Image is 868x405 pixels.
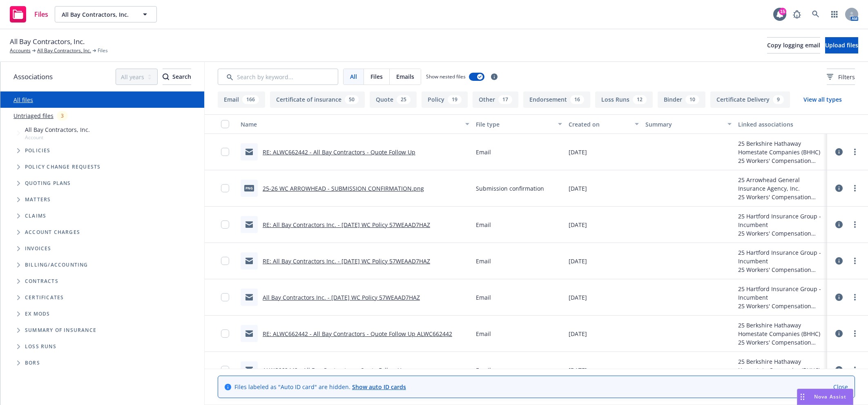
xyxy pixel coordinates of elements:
span: Ex Mods [25,312,50,316]
div: 15 [779,8,786,15]
div: 25 Berkshire Hathaway Homestate Companies (BHHC) [738,357,824,374]
div: 25 Workers' Compensation [738,265,824,274]
div: 25 Arrowhead General Insurance Agency, Inc. [738,176,824,193]
span: Account charges [25,230,80,235]
span: BORs [25,360,40,365]
div: Tree Example [0,124,204,257]
div: 25 Hartford Insurance Group - Incumbent [738,248,824,265]
a: more [850,256,860,266]
span: Upload files [825,41,858,49]
a: more [850,329,860,338]
input: Toggle Row Selected [221,220,229,229]
button: Linked associations [735,114,827,134]
button: All Bay Contractors, Inc. [55,6,157,22]
div: 25 Workers' Compensation [738,229,824,238]
span: Quoting plans [25,181,71,186]
span: Submission confirmation [476,184,544,193]
span: Invoices [25,246,51,251]
button: Email [218,91,265,108]
a: Report a Bug [789,6,805,22]
div: 25 Berkshire Hathaway Homestate Companies (BHHC) [738,139,824,156]
div: 166 [242,95,259,104]
span: Contracts [25,279,58,284]
div: Created on [569,120,630,129]
button: Other [473,91,518,108]
span: Matters [25,197,51,202]
a: Search [808,6,824,22]
span: Email [476,148,491,156]
button: Copy logging email [767,37,820,53]
a: ALWC662442 - All Bay Contractors - Quote Follow Up [263,366,405,374]
div: 25 Hartford Insurance Group - Incumbent [738,285,824,302]
div: 25 Hartford Insurance Group - Incumbent [738,212,824,229]
button: Filters [827,69,855,85]
button: Loss Runs [595,91,653,108]
button: Nova Assist [797,389,853,405]
span: Nova Assist [814,393,846,400]
div: 19 [448,95,462,104]
input: Toggle Row Selected [221,329,229,338]
span: Policies [25,148,51,153]
span: Show nested files [426,73,466,80]
span: Email [476,220,491,229]
button: Policy [422,91,468,108]
span: Files [98,47,108,54]
svg: Search [163,73,169,80]
span: png [244,185,254,191]
div: 9 [773,95,784,104]
input: Toggle Row Selected [221,148,229,156]
a: Show auto ID cards [352,383,406,391]
div: 16 [570,95,584,104]
a: Files [7,3,51,26]
a: Untriaged files [13,111,54,120]
input: Toggle Row Selected [221,184,229,192]
button: Certificate of insurance [270,91,365,108]
button: Upload files [825,37,858,53]
a: Accounts [10,47,31,54]
span: Email [476,257,491,265]
a: Switch app [826,6,843,22]
div: 12 [633,95,647,104]
span: [DATE] [569,184,587,193]
span: All Bay Contractors, Inc. [10,36,85,47]
span: All [350,72,357,81]
span: Billing/Accounting [25,263,88,267]
button: File type [473,114,565,134]
div: Drag to move [797,389,808,405]
div: 25 Berkshire Hathaway Homestate Companies (BHHC) [738,321,824,338]
span: Email [476,366,491,374]
a: All files [13,96,33,104]
span: [DATE] [569,220,587,229]
a: more [850,220,860,229]
a: RE: All Bay Contractors Inc. - [DATE] WC Policy 57WEAAD7HAZ [263,257,430,265]
div: Folder Tree Example [0,257,204,371]
span: Email [476,329,491,338]
span: [DATE] [569,329,587,338]
span: Policy change requests [25,165,100,169]
span: Associations [13,71,53,82]
input: Select all [221,120,229,128]
span: Summary of insurance [25,328,96,333]
span: Claims [25,214,46,218]
div: File type [476,120,553,129]
div: 25 [397,95,411,104]
div: 25 Workers' Compensation [738,193,824,201]
button: Name [237,114,473,134]
div: 25 Workers' Compensation [738,302,824,310]
a: 25-26 WC ARROWHEAD - SUBMISSION CONFIRMATION.png [263,185,424,192]
span: [DATE] [569,293,587,302]
input: Search by keyword... [218,69,338,85]
input: Toggle Row Selected [221,366,229,374]
button: Certificate Delivery [710,91,790,108]
div: Search [163,69,191,85]
div: 50 [345,95,359,104]
span: Files labeled as "Auto ID card" are hidden. [234,383,406,391]
a: more [850,147,860,157]
span: Files [370,72,383,81]
span: All Bay Contractors, Inc. [25,125,90,134]
span: Filters [838,73,855,81]
span: [DATE] [569,148,587,156]
div: Summary [645,120,722,129]
a: more [850,292,860,302]
span: [DATE] [569,257,587,265]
